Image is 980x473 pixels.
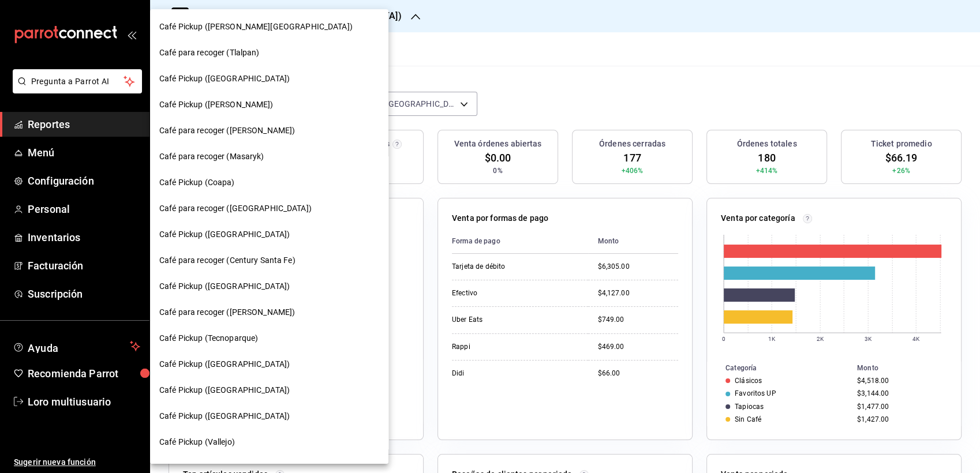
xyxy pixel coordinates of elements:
[150,377,388,403] div: Café Pickup ([GEOGRAPHIC_DATA])
[159,280,290,292] span: Café Pickup ([GEOGRAPHIC_DATA])
[150,222,388,247] div: Café Pickup ([GEOGRAPHIC_DATA])
[159,358,290,370] span: Café Pickup ([GEOGRAPHIC_DATA])
[150,429,388,455] div: Café Pickup (Vallejo)
[159,21,353,33] span: Café Pickup ([PERSON_NAME][GEOGRAPHIC_DATA])
[150,118,388,144] div: Café para recoger ([PERSON_NAME])
[159,99,274,111] span: Café Pickup ([PERSON_NAME])
[159,436,235,448] span: Café Pickup (Vallejo)
[150,403,388,429] div: Café Pickup ([GEOGRAPHIC_DATA])
[150,14,388,40] div: Café Pickup ([PERSON_NAME][GEOGRAPHIC_DATA])
[159,47,260,59] span: Café para recoger (Tlalpan)
[159,202,312,215] span: Café para recoger ([GEOGRAPHIC_DATA])
[159,151,264,163] span: Café para recoger (Masaryk)
[159,306,295,318] span: Café para recoger ([PERSON_NAME])
[150,40,388,66] div: Café para recoger (Tlalpan)
[150,273,388,299] div: Café Pickup ([GEOGRAPHIC_DATA])
[159,73,290,85] span: Café Pickup ([GEOGRAPHIC_DATA])
[150,299,388,325] div: Café para recoger ([PERSON_NAME])
[159,254,296,266] span: Café para recoger (Century Santa Fe)
[150,66,388,92] div: Café Pickup ([GEOGRAPHIC_DATA])
[150,144,388,170] div: Café para recoger (Masaryk)
[159,384,290,396] span: Café Pickup ([GEOGRAPHIC_DATA])
[150,170,388,196] div: Café Pickup (Coapa)
[150,247,388,273] div: Café para recoger (Century Santa Fe)
[150,196,388,222] div: Café para recoger ([GEOGRAPHIC_DATA])
[159,332,258,344] span: Café Pickup (Tecnoparque)
[159,177,235,189] span: Café Pickup (Coapa)
[159,228,290,241] span: Café Pickup ([GEOGRAPHIC_DATA])
[150,92,388,118] div: Café Pickup ([PERSON_NAME])
[150,325,388,351] div: Café Pickup (Tecnoparque)
[150,351,388,377] div: Café Pickup ([GEOGRAPHIC_DATA])
[159,410,290,422] span: Café Pickup ([GEOGRAPHIC_DATA])
[159,125,295,137] span: Café para recoger ([PERSON_NAME])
